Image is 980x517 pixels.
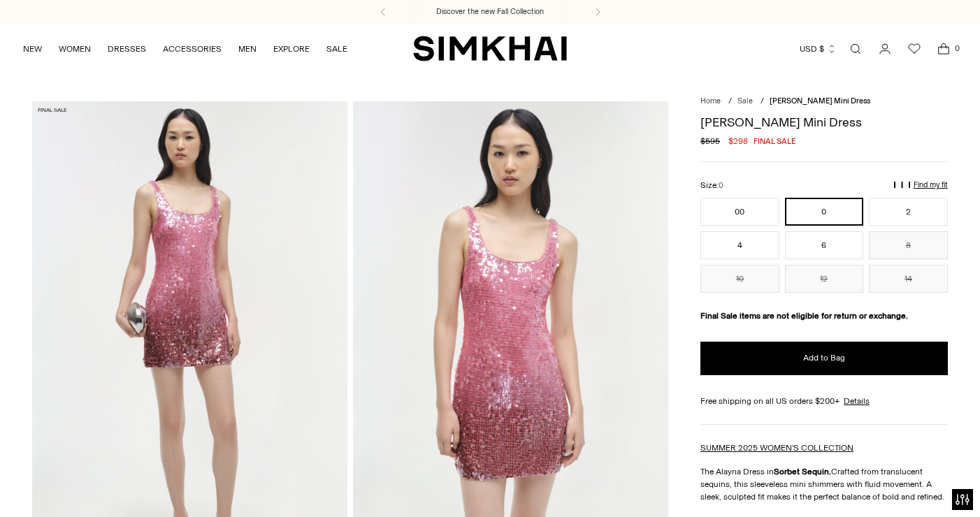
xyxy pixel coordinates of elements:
a: NEW [23,34,42,64]
span: [PERSON_NAME] Mini Dress [770,96,870,105]
a: ACCESSORIES [163,34,222,64]
span: 0 [719,181,723,190]
a: DRESSES [108,34,146,64]
button: 10 [700,265,779,293]
div: / [728,96,732,108]
div: Free shipping on all US orders $200+ [700,395,948,407]
a: Discover the new Fall Collection [436,6,544,17]
button: 2 [869,198,948,226]
a: SIMKHAI [413,35,567,62]
p: The Alayna Dress in Crafted from translucent sequins, this sleeveless mini shimmers with fluid mo... [700,465,948,503]
button: Add to Bag [700,342,948,375]
a: MEN [238,34,257,64]
button: 4 [700,231,779,259]
s: $595 [700,135,720,147]
a: Go to the account page [871,35,899,63]
strong: Final Sale items are not eligible for return or exchange. [700,311,908,321]
a: EXPLORE [273,34,310,64]
a: SUMMER 2025 WOMEN'S COLLECTION [700,443,853,453]
label: Size: [700,179,723,192]
button: 8 [869,231,948,259]
a: Open cart modal [930,35,958,63]
a: Sale [737,96,753,105]
h1: [PERSON_NAME] Mini Dress [700,116,948,129]
span: 0 [951,42,963,54]
span: $298 [728,135,748,147]
button: 6 [785,231,864,259]
a: Details [844,395,870,407]
button: 14 [869,265,948,293]
nav: breadcrumbs [700,96,948,108]
div: / [761,96,764,108]
button: USD $ [800,34,837,64]
a: Home [700,96,721,105]
span: Add to Bag [803,352,845,364]
button: 00 [700,198,779,226]
a: WOMEN [59,34,91,64]
a: SALE [326,34,347,64]
a: Open search modal [842,35,870,63]
strong: Sorbet Sequin. [774,467,831,476]
a: Wishlist [900,35,928,63]
button: 0 [785,198,864,226]
button: 12 [785,265,864,293]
